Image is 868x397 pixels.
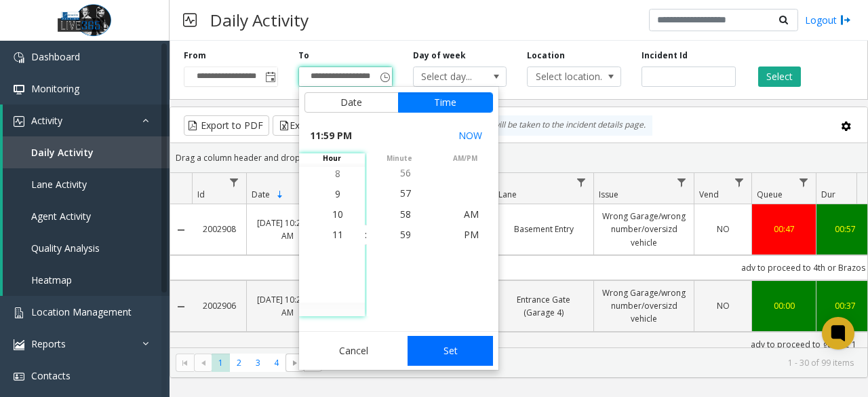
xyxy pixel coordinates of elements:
label: To [298,50,309,62]
a: 00:00 [760,299,808,312]
img: 'icon' [14,116,24,127]
a: NO [703,223,743,235]
button: Set [408,336,493,366]
span: Monitoring [31,82,79,95]
span: 59 [400,228,411,241]
button: Select [758,67,801,87]
button: Select now [453,124,488,148]
span: Quality Analysis [31,242,100,254]
a: 00:37 [825,299,865,312]
span: 57 [400,187,411,200]
span: 10 [332,208,343,221]
button: Export to Excel [273,115,361,136]
span: 11:59 PM [310,126,352,145]
img: logout [840,13,851,27]
span: Page 2 [230,354,248,372]
span: 11 [332,228,343,241]
span: NO [717,223,730,235]
div: : [365,228,367,242]
button: Date tab [304,92,399,113]
span: Date [252,189,270,200]
a: Entrance Gate (Garage 4) [502,293,585,319]
img: pageIcon [183,3,197,37]
a: Lane Activity [3,168,170,200]
button: Export to PDF [184,115,269,136]
a: Logout [805,13,851,27]
kendo-pager-info: 1 - 30 of 99 items [330,357,854,368]
span: Daily Activity [31,146,94,159]
span: Go to the next page [290,358,300,368]
label: Day of week [413,50,466,62]
a: [DATE] 10:26:22 AM [255,293,319,319]
a: Queue Filter Menu [795,173,813,191]
img: 'icon' [14,371,24,382]
span: Queue [757,189,783,200]
h3: Daily Activity [203,3,315,37]
span: 58 [400,207,411,220]
img: 'icon' [14,307,24,318]
a: Id Filter Menu [225,173,243,191]
span: Page 1 [212,354,230,372]
span: Select day... [414,67,488,86]
div: Data table [170,173,867,347]
a: Daily Activity [3,136,170,168]
span: AM/PM [433,153,498,164]
a: Agent Activity [3,200,170,232]
span: Heatmap [31,273,72,286]
span: 9 [335,187,340,200]
span: Page 3 [249,354,267,372]
button: Cancel [304,336,404,366]
span: Agent Activity [31,210,91,223]
a: Quality Analysis [3,232,170,264]
span: Contacts [31,369,71,382]
a: [DATE] 10:27:14 AM [255,216,319,242]
a: 00:57 [825,223,865,235]
span: hour [299,153,365,164]
span: Dashboard [31,50,80,63]
span: Location Management [31,305,132,318]
label: Location [527,50,565,62]
button: Time tab [398,92,493,113]
a: Wrong Garage/wrong number/oversizd vehicle [602,210,686,249]
span: Lane [498,189,517,200]
span: Issue [599,189,618,200]
div: By clicking Incident row you will be taken to the incident details page. [370,115,652,136]
a: Basement Entry [502,223,585,235]
a: Collapse Details [170,301,192,312]
span: Toggle popup [377,67,392,86]
a: Wrong Garage/wrong number/oversizd vehicle [602,286,686,326]
span: Activity [31,114,62,127]
span: minute [367,153,433,164]
a: NO [703,299,743,312]
span: 8 [335,167,340,180]
a: Collapse Details [170,225,192,235]
a: Issue Filter Menu [673,173,691,191]
span: PM [464,228,479,241]
span: NO [717,300,730,311]
a: Vend Filter Menu [730,173,749,191]
span: Vend [699,189,719,200]
a: 2002906 [200,299,238,312]
a: Activity [3,105,170,136]
span: Sortable [275,189,285,200]
span: Select location... [528,67,601,86]
span: AM [464,208,479,221]
span: Id [197,189,205,200]
a: 2002908 [200,223,238,235]
span: Toggle popup [262,67,277,86]
a: 00:47 [760,223,808,235]
div: Drag a column header and drop it here to group by that column [170,146,867,170]
span: Dur [821,189,835,200]
span: Reports [31,337,66,350]
img: 'icon' [14,339,24,350]
span: Page 4 [267,354,285,372]
label: Incident Id [642,50,688,62]
span: Go to the next page [285,354,304,373]
img: 'icon' [14,84,24,95]
img: 'icon' [14,52,24,63]
span: Lane Activity [31,178,87,191]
